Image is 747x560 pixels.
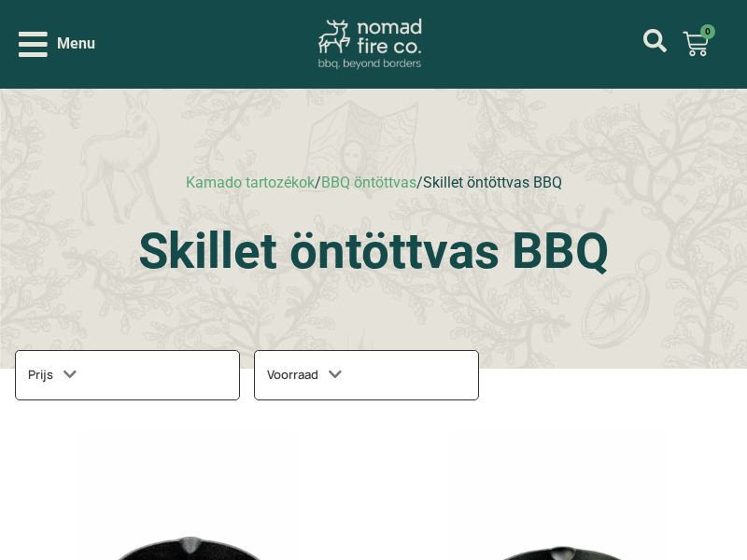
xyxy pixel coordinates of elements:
[315,174,321,191] span: /
[57,33,95,55] span: Menu
[28,363,77,387] h3: Prijs
[321,174,416,191] a: BBQ öntöttvas
[423,174,562,191] span: Skillet öntöttvas BBQ
[186,174,315,191] a: Kamado tartozékok
[660,20,731,68] a: 0
[54,227,693,276] h1: Skillet öntöttvas BBQ
[416,174,423,191] span: /
[54,172,693,194] nav: breadcrumbs
[317,19,421,70] img: Nomad Fire Co
[19,28,95,61] div: Open/Close Menu
[267,363,342,387] h3: Voorraad
[700,24,715,39] span: 0
[643,29,667,52] a: mijn account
